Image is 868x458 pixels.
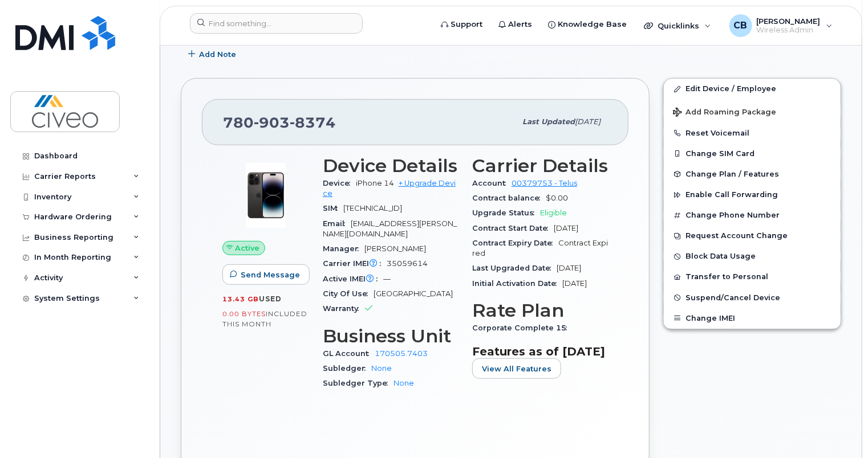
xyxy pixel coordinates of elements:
[664,288,841,308] button: Suspend/Cancel Device
[664,79,841,99] a: Edit Device / Employee
[472,264,557,272] span: Last Upgraded Date
[757,17,821,26] span: [PERSON_NAME]
[383,275,391,283] span: —
[323,219,351,228] span: Email
[664,308,841,329] button: Change IMEI
[241,269,300,280] span: Send Message
[343,204,402,212] span: [TECHNICAL_ID]
[472,324,573,332] span: Corporate Complete 15
[540,208,567,217] span: Eligible
[323,204,343,212] span: SIM
[562,279,587,288] span: [DATE]
[323,259,387,268] span: Carrier IMEI
[522,117,575,126] span: Last updated
[554,224,578,232] span: [DATE]
[387,259,428,268] span: 35059614
[575,117,601,126] span: [DATE]
[222,295,259,303] span: 13.43 GB
[686,191,778,199] span: Enable Call Forwarding
[323,326,459,346] h3: Business Unit
[374,289,453,298] span: [GEOGRAPHIC_DATA]
[664,226,841,246] button: Request Account Change
[323,304,364,313] span: Warranty
[664,123,841,144] button: Reset Voicemail
[546,194,568,202] span: $0.00
[658,21,699,30] span: Quicklinks
[757,26,821,35] span: Wireless Admin
[190,13,363,34] input: Find something...
[558,19,627,30] span: Knowledge Base
[472,239,558,247] span: Contract Expiry Date
[222,309,307,328] span: included this month
[323,349,375,358] span: GL Account
[482,363,551,374] span: View All Features
[472,279,562,288] span: Initial Activation Date
[375,349,428,358] a: 170505.7403
[236,243,260,253] span: Active
[472,300,608,321] h3: Rate Plan
[472,156,608,176] h3: Carrier Details
[433,13,490,36] a: Support
[818,408,859,449] iframe: Messenger Launcher
[290,114,336,131] span: 8374
[664,246,841,267] button: Block Data Usage
[664,267,841,287] button: Transfer to Personal
[721,14,841,37] div: chad balanag
[472,208,540,217] span: Upgrade Status
[254,114,290,131] span: 903
[323,219,457,238] span: [EMAIL_ADDRESS][PERSON_NAME][DOMAIN_NAME]
[664,205,841,226] button: Change Phone Number
[664,100,841,123] button: Add Roaming Package
[222,310,266,318] span: 0.00 Bytes
[686,293,780,302] span: Suspend/Cancel Device
[472,194,546,202] span: Contract balance
[472,179,512,187] span: Account
[323,289,374,298] span: City Of Use
[734,19,748,32] span: CB
[686,170,779,178] span: Change Plan / Features
[664,185,841,205] button: Enable Call Forwarding
[664,164,841,185] button: Change Plan / Features
[472,358,561,379] button: View All Features
[323,179,356,187] span: Device
[636,14,719,37] div: Quicklinks
[323,275,383,283] span: Active IMEI
[394,379,414,387] a: None
[232,161,300,230] img: image20231002-3703462-njx0qo.jpeg
[259,295,282,303] span: used
[664,144,841,164] button: Change SIM Card
[181,44,246,64] button: Add Note
[451,19,482,30] span: Support
[323,364,371,373] span: Subledger
[356,179,394,187] span: iPhone 14
[490,13,540,36] a: Alerts
[364,244,426,253] span: [PERSON_NAME]
[557,264,581,272] span: [DATE]
[508,19,532,30] span: Alerts
[673,108,776,118] span: Add Roaming Package
[472,224,554,232] span: Contract Start Date
[323,156,459,176] h3: Device Details
[223,114,336,131] span: 780
[222,264,310,285] button: Send Message
[199,49,236,60] span: Add Note
[512,179,577,187] a: 00379753 - Telus
[323,379,394,387] span: Subledger Type
[323,244,364,253] span: Manager
[371,364,392,373] a: None
[472,345,608,358] h3: Features as of [DATE]
[540,13,635,36] a: Knowledge Base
